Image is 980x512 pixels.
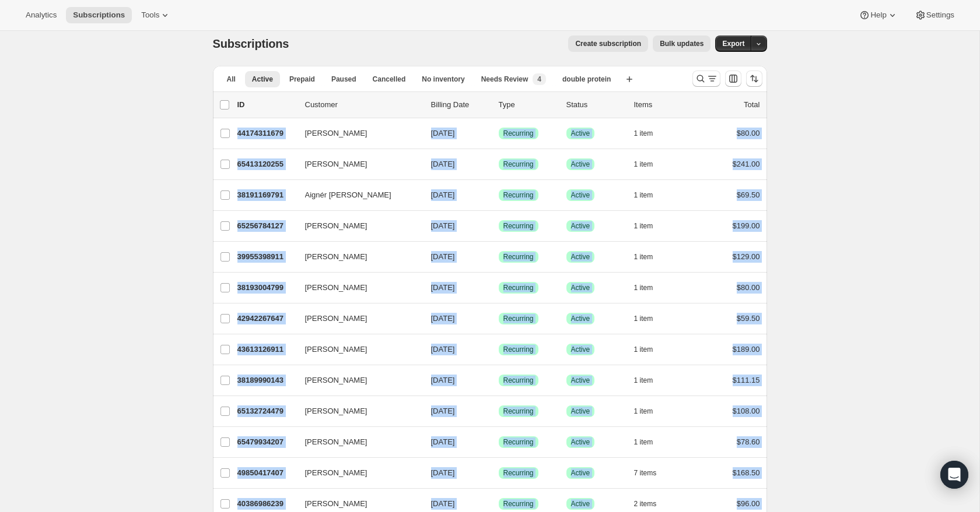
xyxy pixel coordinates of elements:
span: $189.00 [733,345,760,354]
span: 1 item [634,221,653,231]
span: Tools [141,10,159,20]
span: Help [870,10,886,20]
button: Settings [908,7,961,23]
span: 1 item [634,407,653,416]
span: Active [571,437,590,447]
p: 65256784127 [237,220,296,232]
div: 38189990143[PERSON_NAME][DATE]SuccessRecurringSuccessActive1 item$111.15 [237,372,760,389]
span: $96.00 [737,499,760,508]
div: 38193004799[PERSON_NAME][DATE]SuccessRecurringSuccessActive1 item$80.00 [237,280,760,296]
span: Create subscription [575,39,641,48]
span: Recurring [503,129,534,138]
span: Active [571,221,590,231]
button: 1 item [634,218,666,234]
span: Bulk updates [660,39,703,48]
span: [PERSON_NAME] [305,436,367,448]
span: Recurring [503,314,534,323]
span: Subscriptions [73,10,125,20]
p: 49850417407 [237,467,296,479]
button: 1 item [634,249,666,265]
span: 1 item [634,437,653,447]
span: [PERSON_NAME] [305,344,367,355]
button: [PERSON_NAME] [298,217,415,235]
button: 7 items [634,465,670,481]
span: $199.00 [733,221,760,230]
button: [PERSON_NAME] [298,124,415,143]
span: [PERSON_NAME] [305,128,367,139]
span: All [227,75,236,84]
span: Active [571,252,590,262]
span: Active [571,376,590,385]
div: Open Intercom Messenger [940,461,968,489]
button: [PERSON_NAME] [298,309,415,328]
button: [PERSON_NAME] [298,464,415,482]
span: No inventory [422,75,464,84]
span: Cancelled [373,75,406,84]
span: 7 items [634,468,657,478]
span: [DATE] [431,468,455,477]
p: 38189990143 [237,375,296,386]
span: [PERSON_NAME] [305,282,367,294]
span: Active [571,345,590,354]
span: Paused [331,75,356,84]
span: 1 item [634,190,653,200]
div: 65479934207[PERSON_NAME][DATE]SuccessRecurringSuccessActive1 item$78.60 [237,434,760,450]
span: Active [571,468,590,478]
span: Settings [926,10,954,20]
span: Recurring [503,499,534,509]
p: 65132724479 [237,405,296,417]
p: 44174311679 [237,128,296,139]
button: [PERSON_NAME] [298,155,415,174]
button: Export [715,36,751,52]
p: 42942267647 [237,313,296,324]
span: $78.60 [737,437,760,446]
span: [DATE] [431,160,455,168]
span: Prepaid [289,75,315,84]
button: Customize table column order and visibility [725,70,741,87]
span: $69.50 [737,190,760,199]
span: [DATE] [431,407,455,415]
p: 39955398911 [237,251,296,263]
span: Aignér [PERSON_NAME] [305,189,391,201]
span: Active [571,283,590,292]
div: 39955398911[PERSON_NAME][DATE]SuccessRecurringSuccessActive1 item$129.00 [237,249,760,265]
button: Subscriptions [66,7,132,23]
button: Bulk updates [653,36,710,52]
p: Customer [305,99,422,111]
span: [DATE] [431,221,455,230]
span: Analytics [26,10,57,20]
p: 65479934207 [237,436,296,448]
span: Recurring [503,376,534,385]
span: [DATE] [431,283,455,292]
span: [DATE] [431,314,455,323]
button: 1 item [634,434,666,450]
span: Recurring [503,468,534,478]
span: 1 item [634,314,653,323]
button: [PERSON_NAME] [298,371,415,390]
span: Active [252,75,273,84]
p: ID [237,99,296,111]
button: [PERSON_NAME] [298,402,415,421]
span: Needs Review [481,75,528,84]
button: Create subscription [568,36,648,52]
div: 40386986239[PERSON_NAME][DATE]SuccessRecurringSuccessActive2 items$96.00 [237,496,760,512]
span: Recurring [503,221,534,231]
button: Help [852,7,905,23]
button: 1 item [634,187,666,203]
button: 1 item [634,372,666,389]
span: [DATE] [431,129,455,137]
div: 42942267647[PERSON_NAME][DATE]SuccessRecurringSuccessActive1 item$59.50 [237,310,760,327]
span: $59.50 [737,314,760,323]
span: [DATE] [431,499,455,508]
span: [PERSON_NAME] [305,158,367,170]
span: 1 item [634,129,653,138]
span: [DATE] [431,252,455,261]
p: 65413120255 [237,158,296,170]
span: Recurring [503,407,534,416]
span: 1 item [634,283,653,292]
span: $80.00 [737,283,760,292]
div: 38191169791Aignér [PERSON_NAME][DATE]SuccessRecurringSuccessActive1 item$69.50 [237,187,760,203]
span: Recurring [503,160,534,169]
div: Items [634,99,692,111]
span: Recurring [503,252,534,262]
